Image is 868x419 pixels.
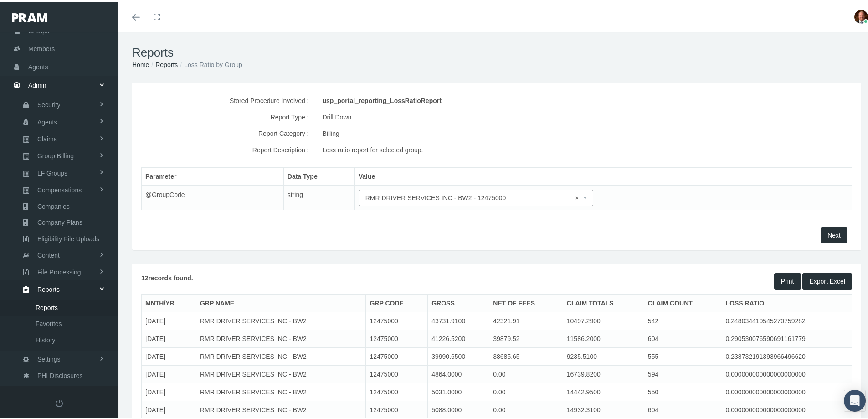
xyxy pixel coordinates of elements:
td: 39879.52 [489,328,563,346]
td: [DATE] [142,382,196,399]
span: Reports [37,280,60,295]
td: RMR DRIVER SERVICES INC - BW2 [196,310,366,328]
label: Report Type : [134,107,316,124]
span: Group Billing [37,146,74,162]
td: 41226.5200 [428,328,489,346]
td: 39990.6500 [428,346,489,364]
a: Reports [155,59,178,67]
div: usp_portal_reporting_LossRatioReport [323,91,732,107]
th: GRP CODE [366,293,428,310]
th: GROSS [428,293,489,310]
span: Members [28,38,55,56]
td: 11586.2000 [563,328,644,346]
img: PRAM_20_x_78.png [12,11,47,21]
td: string [283,184,354,208]
td: 12475000 [366,328,428,346]
td: 9235.5100 [563,346,644,364]
td: 0.000000000000000000000 [722,399,852,417]
td: 5031.0000 [428,382,489,399]
span: RMR DRIVER SERVICES INC - BW2 - 12475000 [359,188,594,204]
span: Agents [28,57,48,74]
td: [DATE] [142,328,196,346]
td: 542 [644,310,722,328]
span: History [36,331,56,346]
button: Print [774,271,801,288]
td: RMR DRIVER SERVICES INC - BW2 [196,328,366,346]
span: 12 [141,273,149,280]
td: 594 [644,364,722,382]
td: 550 [644,382,722,399]
td: 12475000 [366,346,428,364]
span: Security [37,95,61,111]
td: @GroupCode [142,184,284,208]
span: × [575,191,582,201]
a: Home [132,59,149,67]
th: LOSS RATIO [722,293,852,310]
label: Report Category : [134,124,316,140]
span: Claims [37,129,57,145]
button: Export Excel [802,271,852,288]
div: Drill Down [323,107,732,124]
td: 42321.91 [489,310,563,328]
span: PHI Disclosures [37,366,83,382]
span: Agents [37,113,57,128]
td: 0.00 [489,399,563,417]
th: MNTH/YR [142,293,196,310]
img: S_Profile_Picture_693.jpg [854,8,868,22]
td: 0.000000000000000000000 [722,382,852,399]
span: Settings [37,350,61,365]
td: 14932.3100 [563,399,644,417]
td: 604 [644,328,722,346]
td: 0.00 [489,364,563,382]
td: [DATE] [142,346,196,364]
span: Company Plans [37,213,82,228]
td: 0.000000000000000000000 [722,364,852,382]
td: 4864.0000 [428,364,489,382]
button: Next [821,225,847,242]
th: CLAIM TOTALS [563,293,644,310]
span: Reports [36,298,58,314]
td: [DATE] [142,364,196,382]
td: 12475000 [366,382,428,399]
td: RMR DRIVER SERVICES INC - BW2 [196,346,366,364]
div: Loss ratio report for selected group. [323,140,732,156]
td: RMR DRIVER SERVICES INC - BW2 [196,382,366,399]
th: Value [354,166,852,184]
td: 555 [644,346,722,364]
td: 16739.8200 [563,364,644,382]
div: Billing [323,124,732,140]
div: Open Intercom Messenger [844,388,866,410]
td: RMR DRIVER SERVICES INC - BW2 [196,399,366,417]
span: Compensations [37,181,82,196]
span: Content [37,246,60,261]
td: 10497.2900 [563,310,644,328]
td: [DATE] [142,310,196,328]
span: File Processing [37,263,81,278]
td: 5088.0000 [428,399,489,417]
td: 38685.65 [489,346,563,364]
th: NET OF FEES [489,293,563,310]
span: Next [827,230,841,237]
span: Eligibility File Uploads [37,229,99,245]
td: 12475000 [366,399,428,417]
th: GRP NAME [196,293,366,310]
td: 14442.9500 [563,382,644,399]
td: 0.00 [489,382,563,399]
th: Data Type [283,166,354,184]
td: 0.290530076590691161779 [722,328,852,346]
td: 0.248034410545270759282 [722,310,852,328]
td: [DATE] [142,399,196,417]
span: Favorites [36,314,62,330]
td: 12475000 [366,310,428,328]
td: 12475000 [366,364,428,382]
td: RMR DRIVER SERVICES INC - BW2 [196,364,366,382]
div: records found. [134,271,497,288]
li: Loss Ratio by Group [178,58,242,68]
td: 0.238732191393966496620 [722,346,852,364]
span: Companies [37,197,70,212]
td: 604 [644,399,722,417]
span: LF Groups [37,164,67,179]
td: 43731.9100 [428,310,489,328]
label: Report Description : [134,140,316,156]
label: Stored Procedure Involved : [134,91,316,107]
